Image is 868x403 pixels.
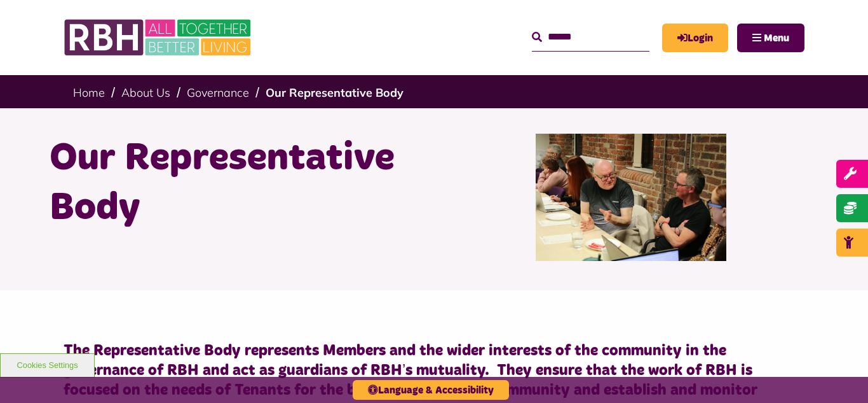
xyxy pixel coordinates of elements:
h1: Our Representative Body [50,134,424,233]
button: Language & Accessibility [353,380,509,400]
span: Menu [764,33,789,43]
a: Home [73,85,105,100]
button: Navigation [737,24,804,52]
a: Our Representative Body [266,85,403,100]
iframe: Netcall Web Assistant for live chat [811,346,868,403]
a: Governance [187,85,249,100]
img: RBH [64,13,254,62]
a: About Us [121,85,170,100]
a: MyRBH [662,24,728,52]
img: Rep Body [536,134,726,261]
